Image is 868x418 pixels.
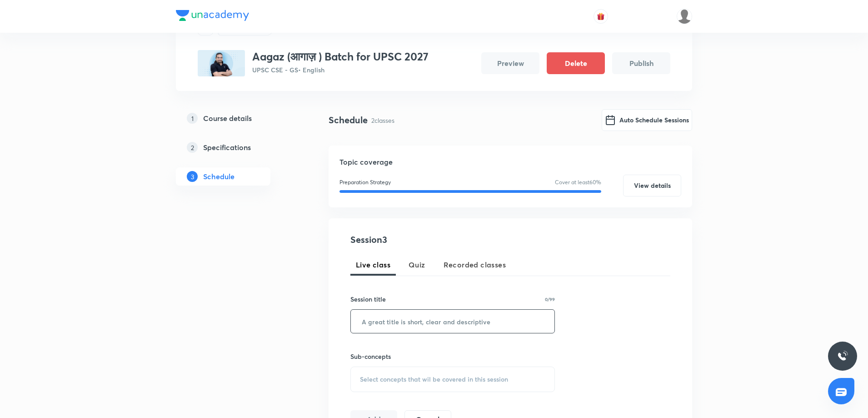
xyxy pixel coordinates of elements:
[444,259,506,270] span: Recorded classes
[371,116,394,125] p: 2 classes
[356,259,390,270] span: Live class
[329,113,368,127] h4: Schedule
[350,352,555,361] h6: Sub-concepts
[252,65,429,75] p: UPSC CSE - GS • English
[176,109,299,127] a: 1Course details
[481,52,539,74] button: Preview
[612,52,670,74] button: Publish
[187,113,198,124] p: 1
[545,297,555,302] p: 0/99
[176,138,299,156] a: 2Specifications
[203,142,251,153] h5: Specifications
[252,50,429,63] h3: Aagaz (आगाज़ ) Batch for UPSC 2027
[677,9,692,24] img: Piali K
[594,9,608,24] button: avatar
[203,171,234,182] h5: Schedule
[350,294,386,304] h6: Session title
[339,178,391,186] p: Preparation Strategy
[198,50,245,76] img: 74ED96E6-E2F7-4C10-A6AE-AC906A121B3C_plus.png
[176,10,249,23] a: Company Logo
[187,171,198,182] p: 3
[351,310,554,333] input: A great title is short, clear and descriptive
[602,109,692,131] button: Auto Schedule Sessions
[409,259,425,270] span: Quiz
[605,115,616,126] img: google
[339,156,681,167] h5: Topic coverage
[187,142,198,153] p: 2
[176,10,249,21] img: Company Logo
[360,376,508,383] span: Select concepts that wil be covered in this session
[350,233,516,247] h4: Session 3
[597,12,605,20] img: avatar
[837,351,848,362] img: ttu
[623,175,681,196] button: View details
[203,113,252,124] h5: Course details
[547,52,605,74] button: Delete
[555,178,601,186] p: Cover at least 60 %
